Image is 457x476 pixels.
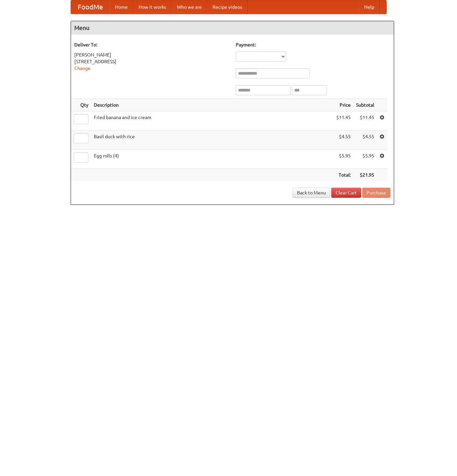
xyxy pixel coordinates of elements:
th: $21.95 [353,169,377,181]
a: FoodMe [71,0,110,14]
h5: Deliver To: [74,41,229,48]
td: Fried banana and ice cream [91,111,334,131]
a: Clear Cart [331,188,361,198]
td: Basil duck with rice [91,131,334,150]
a: Help [359,0,380,14]
div: [PERSON_NAME] [74,51,229,58]
a: Back to Menu [293,188,330,198]
th: Total: [334,169,353,181]
a: How it works [133,0,172,14]
a: Who we are [172,0,207,14]
div: [STREET_ADDRESS] [74,58,229,65]
td: $11.45 [334,111,353,131]
th: Qty [71,99,91,111]
a: Change [74,66,90,71]
a: Recipe videos [207,0,247,14]
a: Home [110,0,133,14]
th: Description [91,99,334,111]
td: $5.95 [334,150,353,169]
th: Price [334,99,353,111]
td: $5.95 [353,150,377,169]
h5: Payment: [236,41,390,48]
td: $4.55 [353,131,377,150]
th: Subtotal [353,99,377,111]
td: Egg rolls (4) [91,150,334,169]
td: $4.55 [334,131,353,150]
td: $11.45 [353,111,377,131]
button: Purchase [362,188,390,198]
h4: Menu [71,21,394,35]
